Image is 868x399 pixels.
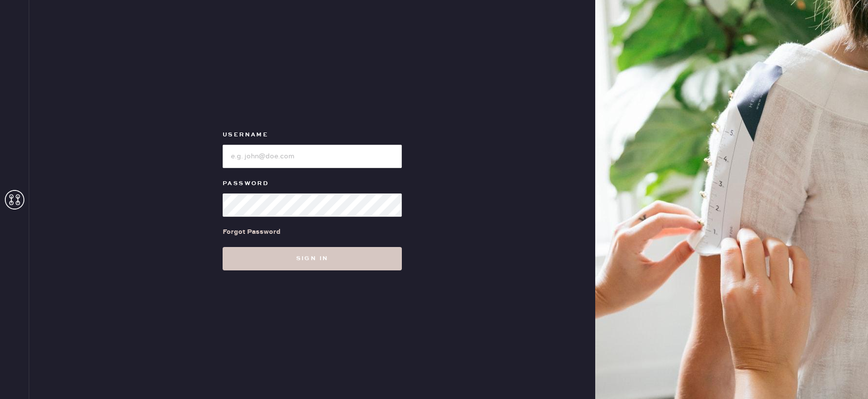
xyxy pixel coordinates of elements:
a: Forgot Password [223,217,281,247]
div: Forgot Password [223,227,281,237]
label: Username [223,129,402,141]
button: Sign in [223,247,402,270]
label: Password [223,178,402,190]
input: e.g. john@doe.com [223,145,402,168]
